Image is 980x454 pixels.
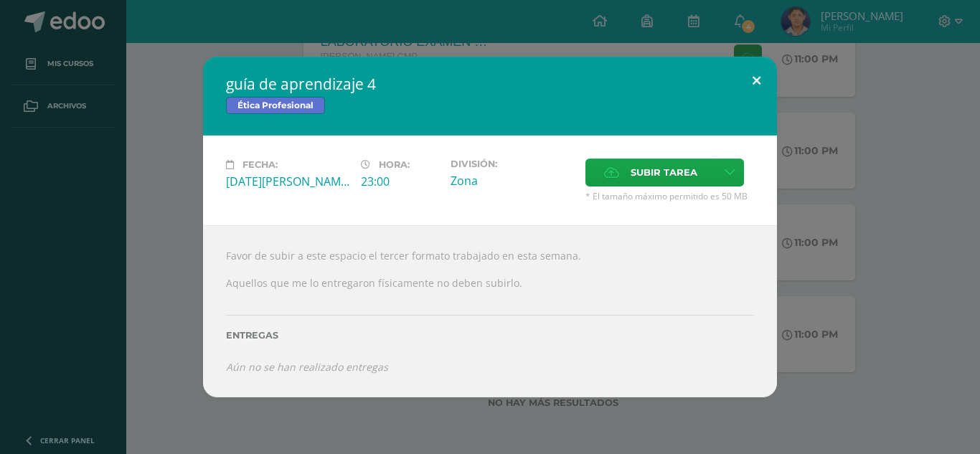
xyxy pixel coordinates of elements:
span: Fecha: [242,159,278,170]
button: Close (Esc) [736,57,777,105]
h2: guía de aprendizaje 4 [226,74,754,94]
span: Ética Profesional [226,97,325,114]
label: División: [451,159,574,169]
div: [DATE][PERSON_NAME] [226,174,349,189]
span: * El tamaño máximo permitido es 50 MB [585,190,754,202]
div: Favor de subir a este espacio el tercer formato trabajado en esta semana. Aquellos que me lo entr... [203,225,777,397]
div: Zona [451,173,574,189]
i: Aún no se han realizado entregas [226,360,388,374]
span: Hora: [379,159,410,170]
span: Subir tarea [631,159,697,186]
label: Entregas [226,330,754,341]
div: 23:00 [361,174,439,189]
